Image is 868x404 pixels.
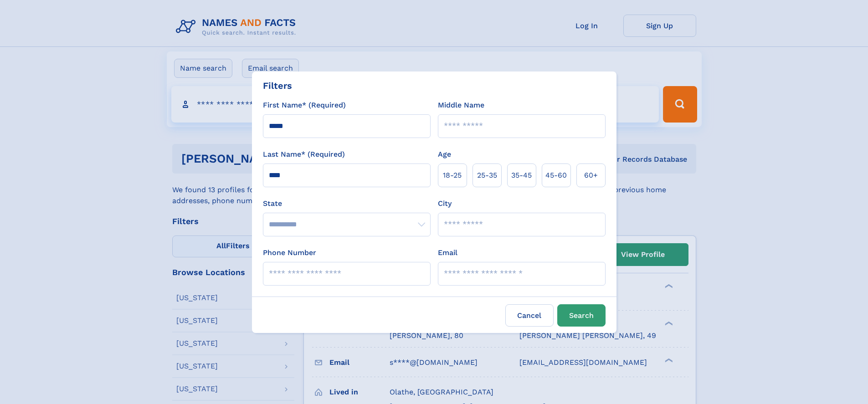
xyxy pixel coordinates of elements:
label: First Name* (Required) [263,100,346,111]
span: 35‑45 [511,170,532,181]
button: Search [557,304,606,327]
span: 25‑35 [477,170,497,181]
label: Last Name* (Required) [263,149,345,160]
span: 18‑25 [443,170,462,181]
span: 60+ [584,170,598,181]
span: 45‑60 [545,170,567,181]
label: City [438,198,452,209]
label: Age [438,149,451,160]
label: Middle Name [438,100,484,111]
div: Filters [263,79,292,92]
label: Cancel [505,304,554,327]
label: State [263,198,431,209]
label: Phone Number [263,247,316,258]
label: Email [438,247,457,258]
